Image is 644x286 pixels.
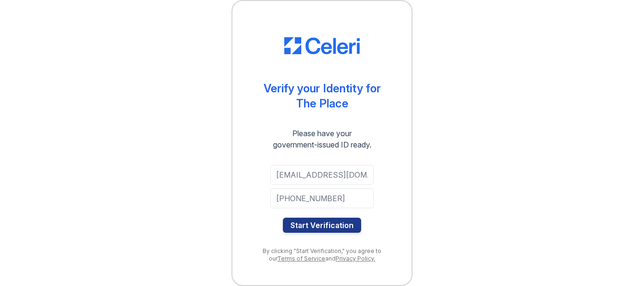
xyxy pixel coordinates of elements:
div: Please have your government-issued ID ready. [256,128,388,150]
a: Privacy Policy. [336,255,375,262]
div: By clicking "Start Verification," you agree to our and [251,247,393,262]
button: Start Verification [283,218,361,233]
a: Terms of Service [277,255,325,262]
img: CE_Logo_Blue-a8612792a0a2168367f1c8372b55b34899dd931a85d93a1a3d3e32e68fde9ad4.png [284,37,360,54]
input: Email [270,165,374,185]
div: Verify your Identity for The Place [264,81,381,111]
input: Phone [270,188,374,208]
